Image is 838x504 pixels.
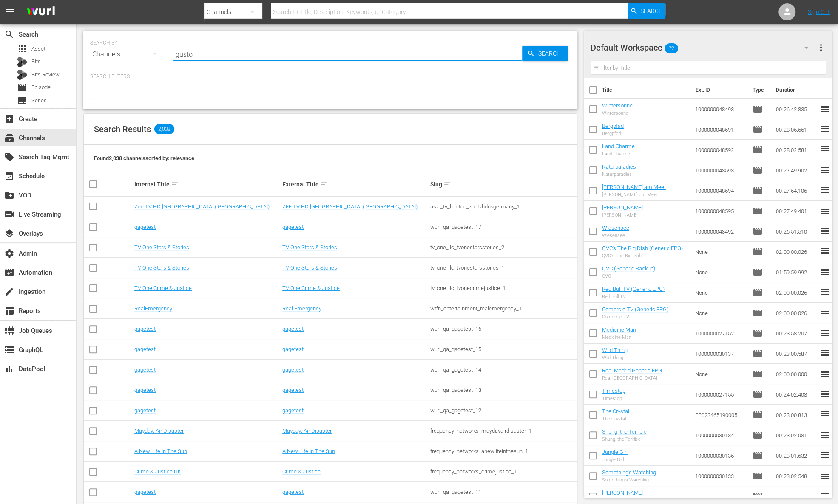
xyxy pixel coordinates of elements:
[282,346,304,352] a: gagetest
[602,327,636,333] a: Medicine Man
[430,203,576,210] div: asia_tv_limited_zeetvhdukgermany_1
[134,428,184,434] a: Mayday: Air Disaster
[94,155,194,161] span: Found 2,038 channels sorted by: relevance
[134,489,156,495] a: gagetest
[773,466,819,486] td: 00:23:02.548
[692,344,750,364] td: 1000000030137
[90,42,165,66] div: Channels
[4,364,14,374] span: DataPool
[282,326,304,332] a: gagetest
[602,184,666,190] a: [PERSON_NAME] am Meer
[692,242,750,262] td: None
[819,348,829,358] span: reorder
[602,273,655,279] div: QVC
[4,228,14,239] span: Overlays
[4,209,14,220] span: Live Streaming
[602,367,662,374] a: Real Madrid Generic EPG
[4,248,14,259] span: Admin
[282,489,304,495] a: gagetest
[819,144,829,155] span: reorder
[94,124,151,134] span: Search Results
[602,225,629,231] a: Wiesensee
[430,265,576,271] div: tv_one_llc_tvonestarsstories_1
[134,203,270,210] a: Zee TV HD [GEOGRAPHIC_DATA] ([GEOGRAPHIC_DATA])
[819,267,829,277] span: reorder
[628,3,665,19] button: Search
[602,335,636,340] div: Medicine Man
[819,470,829,481] span: reorder
[17,96,27,106] span: Series
[320,180,328,188] span: sort
[4,345,14,355] span: GraphQL
[753,165,763,175] span: Episode
[640,3,663,19] span: Search
[819,165,829,175] span: reorder
[602,163,636,170] a: Naturparadies
[282,265,337,271] a: TV One Stars & Stories
[753,104,763,114] span: Episode
[692,303,750,323] td: None
[4,29,14,39] span: Search
[282,203,418,210] a: ZEE TV HD [GEOGRAPHIC_DATA] ([GEOGRAPHIC_DATA])
[4,267,14,278] span: Automation
[602,253,683,259] div: QVC's The Big Dish
[753,389,763,400] span: Episode
[430,179,576,189] div: Slug
[134,448,187,454] a: A New Life In The Sun
[282,285,340,291] a: TV One Crime & Justice
[819,491,829,501] span: reorder
[808,8,830,15] a: Sign Out
[819,409,829,420] span: reorder
[819,430,829,440] span: reorder
[602,78,690,102] th: Title
[134,244,189,251] a: TV One Stars & Stories
[753,145,763,155] span: Episode
[773,160,819,180] td: 00:27:49.902
[430,387,576,393] div: wurl_qa_gagetest_13
[692,160,750,180] td: 1000000048593
[4,326,14,336] span: Job Queues
[602,212,643,218] div: [PERSON_NAME]
[90,73,571,80] p: Search Filters:
[591,36,816,59] div: Default Workspace
[773,405,819,425] td: 00:23:00.813
[819,369,829,379] span: reorder
[4,133,14,143] span: Channels
[31,70,60,79] span: Bits Review
[602,375,662,381] div: Real [GEOGRAPHIC_DATA]
[692,384,750,405] td: 1000000027155
[773,99,819,119] td: 00:26:42.835
[171,180,179,188] span: sort
[602,143,635,149] a: Land-Charme
[692,140,750,160] td: 1000000048592
[747,78,771,102] th: Type
[692,405,750,425] td: EP023465190005
[753,430,763,440] span: Episode
[602,490,643,496] a: [PERSON_NAME]
[753,287,763,298] span: Episode
[602,449,628,455] a: Jungle Girl
[602,469,656,476] a: Something's Watching
[602,204,643,211] a: [PERSON_NAME]
[602,306,668,313] a: Comercio TV (Generic EPG)
[430,244,576,251] div: tv_one_llc_tvonestarsstories_2
[692,119,750,140] td: 1000000048591
[753,206,763,216] span: Episode
[773,282,819,303] td: 02:00:00.026
[31,57,41,66] span: Bits
[4,114,14,124] span: Create
[753,124,763,135] span: Episode
[692,99,750,119] td: 1000000048493
[430,366,576,373] div: wurl_qa_gagetest_14
[665,39,678,57] span: 72
[773,242,819,262] td: 02:00:00.026
[753,186,763,196] span: Episode
[134,305,172,312] a: RealEmergency
[773,180,819,201] td: 00:27:54.106
[134,387,156,393] a: gagetest
[4,287,14,297] span: Ingestion
[819,104,829,114] span: reorder
[134,346,156,352] a: gagetest
[430,285,576,291] div: tv_one_llc_tvonecrimejustice_1
[773,323,819,344] td: 00:23:58.207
